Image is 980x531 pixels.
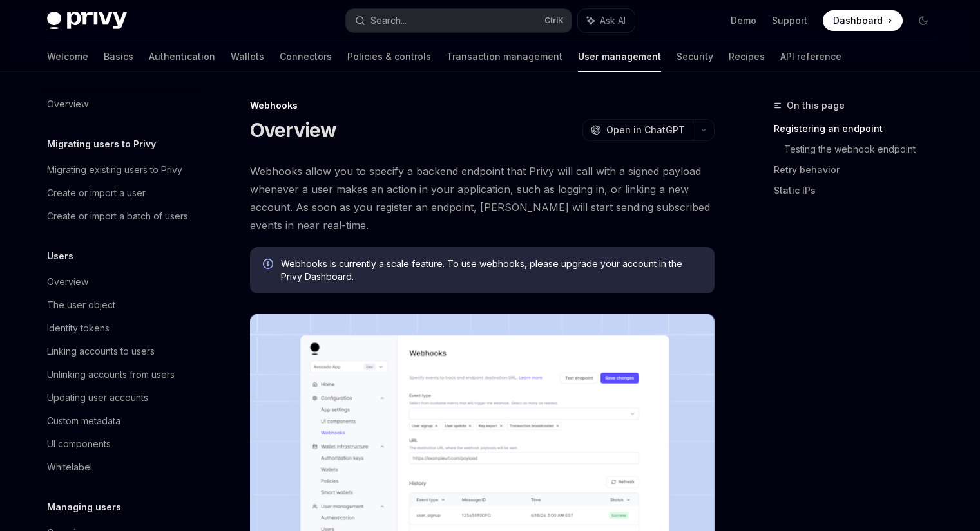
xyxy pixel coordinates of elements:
[47,321,110,336] div: Identity tokens
[47,12,127,30] img: dark logo
[104,41,133,72] a: Basics
[447,41,562,72] a: Transaction management
[37,340,202,363] a: Linking accounts to users
[833,14,883,27] span: Dashboard
[582,119,693,141] button: Open in ChatGPT
[250,162,715,234] span: Webhooks allow you to specify a backend endpoint that Privy will call with a signed payload whene...
[47,344,155,359] div: Linking accounts to users
[370,13,407,28] div: Search...
[47,209,188,224] div: Create or import a batch of users
[37,386,202,409] a: Updating user accounts
[780,41,841,72] a: API reference
[37,93,202,116] a: Overview
[47,41,88,72] a: Welcome
[913,10,934,31] button: Toggle dark mode
[47,390,148,405] div: Updating user accounts
[774,118,944,139] a: Registering an endpoint
[600,14,626,27] span: Ask AI
[784,139,944,160] a: Testing the webhook endpoint
[37,270,202,293] a: Overview
[37,456,202,479] a: Whitelabel
[47,97,88,112] div: Overview
[578,9,635,32] button: Ask AI
[37,433,202,456] a: UI components
[37,293,202,317] a: The user object
[47,136,156,152] h5: Migrating users to Privy
[787,98,845,113] span: On this page
[47,436,111,452] div: UI components
[280,41,332,72] a: Connectors
[37,182,202,205] a: Create or import a user
[231,41,264,72] a: Wallets
[47,185,146,201] div: Create or import a user
[263,259,276,272] svg: Info
[823,10,903,31] a: Dashboard
[772,14,807,27] a: Support
[346,9,572,32] button: Search...CtrlK
[37,205,202,228] a: Create or import a batch of users
[47,274,88,290] div: Overview
[37,363,202,386] a: Unlinking accounts from users
[47,413,120,429] div: Custom metadata
[47,248,73,264] h5: Users
[47,162,182,178] div: Migrating existing users to Privy
[347,41,431,72] a: Policies & controls
[774,160,944,180] a: Retry behavior
[606,124,685,136] span: Open in ChatGPT
[729,41,765,72] a: Recipes
[37,409,202,433] a: Custom metadata
[37,317,202,340] a: Identity tokens
[281,257,702,283] span: Webhooks is currently a scale feature. To use webhooks, please upgrade your account in the Privy ...
[250,118,337,142] h1: Overview
[47,460,92,475] div: Whitelabel
[47,367,175,382] div: Unlinking accounts from users
[250,99,715,112] div: Webhooks
[774,180,944,201] a: Static IPs
[47,297,115,313] div: The user object
[37,158,202,182] a: Migrating existing users to Privy
[677,41,713,72] a: Security
[544,15,564,26] span: Ctrl K
[149,41,215,72] a: Authentication
[731,14,756,27] a: Demo
[47,499,121,515] h5: Managing users
[578,41,661,72] a: User management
